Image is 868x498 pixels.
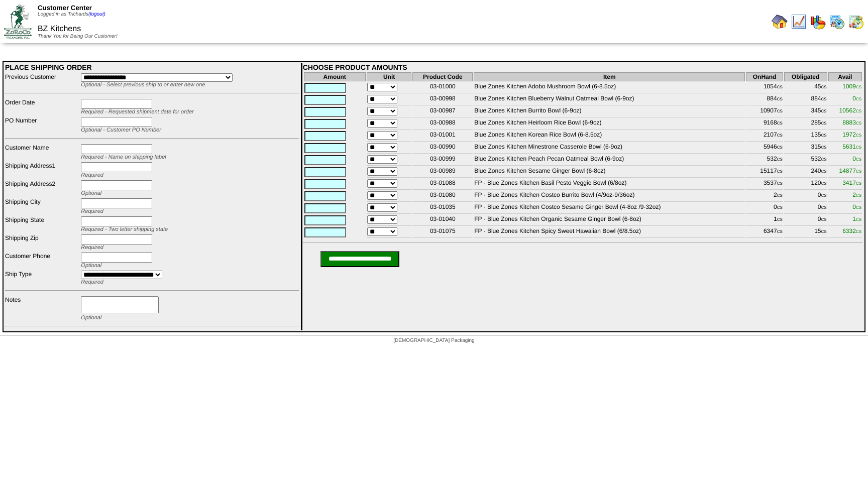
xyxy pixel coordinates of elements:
span: CS [777,229,783,234]
td: Blue Zones Kitchen Blueberry Walnut Oatmeal Bowl (6-9oz) [474,94,745,105]
td: 03-01001 [412,131,473,142]
span: Customer Center [38,4,92,12]
a: (logout) [88,12,105,17]
td: 884 [746,94,783,105]
span: CS [856,181,861,186]
span: Optional - Select previous ship to or enter new one [81,82,205,88]
td: 03-01040 [412,215,473,226]
span: 6332 [842,227,861,234]
td: 15117 [746,167,783,178]
img: graph.gif [810,14,826,30]
span: CS [856,193,861,198]
td: Order Date [5,98,79,115]
td: 1 [746,215,783,226]
td: 03-00989 [412,167,473,178]
span: CS [777,145,783,150]
span: CS [856,169,861,174]
td: Blue Zones Kitchen Korean Rice Bowl (6-8.5oz) [474,131,745,142]
td: 0 [784,191,827,202]
span: Required [81,279,103,285]
span: CS [777,169,783,174]
td: Blue Zones Kitchen Sesame Ginger Bowl (6-8oz) [474,167,745,178]
span: CS [856,217,861,222]
span: Required - Requested shipment date for order [81,109,193,115]
span: Required - Two letter shipping state [81,226,168,232]
span: CS [821,133,827,138]
th: Obligated [784,72,827,81]
span: 3417 [842,179,861,186]
span: Thank You for Being Our Customer! [38,34,118,39]
div: CHOOSE PRODUCT AMOUNTS [303,63,863,71]
th: Unit [367,72,412,81]
span: 0 [852,155,861,162]
td: 9168 [746,118,783,130]
span: Required [81,244,103,251]
span: CS [856,97,861,101]
span: CS [821,205,827,210]
span: Optional [81,190,101,196]
span: CS [821,109,827,113]
img: calendarprod.gif [829,14,845,30]
span: CS [777,85,783,89]
span: CS [777,133,783,138]
td: 03-00987 [412,106,473,117]
span: CS [856,85,861,89]
th: Avail [828,72,862,81]
td: 2107 [746,131,783,142]
td: 0 [784,203,827,214]
span: CS [856,205,861,210]
span: CS [856,145,861,150]
span: 2 [852,191,861,198]
td: 285 [784,118,827,130]
td: 5946 [746,143,783,154]
span: Optional - Customer PO Number [81,127,161,133]
td: 315 [784,143,827,154]
td: FP - Blue Zones Kitchen Organic Sesame Ginger Bowl (6-8oz) [474,215,745,226]
span: Logged in as Trichards [38,12,105,17]
img: home.gif [772,14,788,30]
td: 03-01075 [412,227,473,238]
td: Customer Name [5,144,79,161]
td: Shipping Address2 [5,180,79,197]
span: 5631 [842,143,861,150]
span: 0 [852,95,861,102]
span: CS [777,217,783,222]
span: CS [821,85,827,89]
td: 15 [784,227,827,238]
span: [DEMOGRAPHIC_DATA] Packaging [393,338,474,343]
td: 0 [784,215,827,226]
td: Ship Type [5,270,79,286]
span: CS [821,145,827,150]
td: 6347 [746,227,783,238]
td: 03-00998 [412,94,473,105]
td: 120 [784,179,827,190]
span: CS [777,97,783,101]
td: FP - Blue Zones Kitchen Costco Burrito Bowl (4/9oz-9/36oz) [474,191,745,202]
td: Previous Customer [5,73,79,88]
img: calendarinout.gif [848,14,864,30]
td: PO Number [5,116,79,134]
span: Optional [81,315,101,321]
td: 03-00990 [412,143,473,154]
span: 1972 [842,131,861,138]
td: Shipping State [5,216,79,233]
span: 1 [852,215,861,222]
th: Product Code [412,72,473,81]
span: CS [777,205,783,210]
td: Customer Phone [5,252,79,269]
span: CS [821,157,827,162]
td: 532 [784,155,827,166]
span: CS [777,157,783,162]
td: 884 [784,94,827,105]
td: Shipping City [5,198,79,215]
td: 345 [784,106,827,117]
span: CS [777,121,783,126]
span: 14877 [839,167,862,174]
span: CS [821,97,827,101]
td: Blue Zones Kitchen Peach Pecan Oatmeal Bowl (6-9oz) [474,155,745,166]
td: 3537 [746,179,783,190]
span: BZ Kitchens [38,25,81,33]
th: Amount [304,72,366,81]
span: CS [856,229,861,234]
td: 135 [784,131,827,142]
